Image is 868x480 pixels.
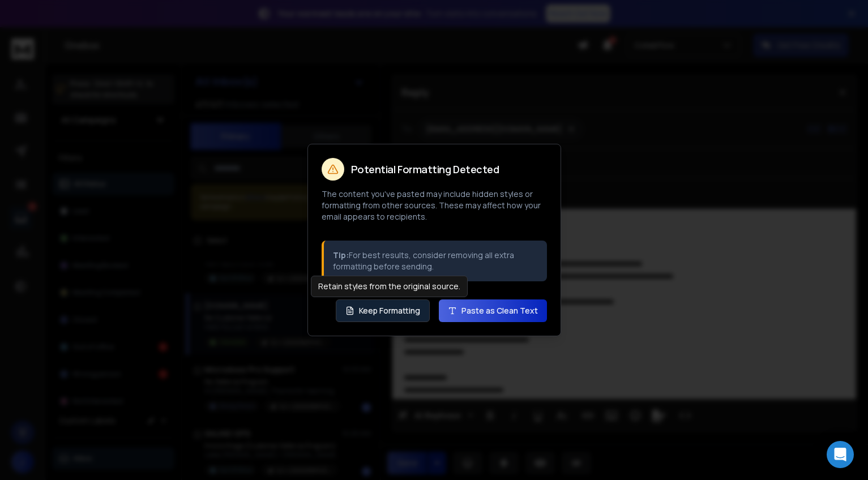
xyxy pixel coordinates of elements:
button: Paste as Clean Text [439,299,547,322]
p: The content you've pasted may include hidden styles or formatting from other sources. These may a... [322,188,547,222]
strong: Tip: [333,250,349,260]
p: For best results, consider removing all extra formatting before sending. [333,250,538,272]
div: Retain styles from the original source. [311,276,468,297]
button: Keep Formatting [336,299,430,322]
div: Open Intercom Messenger [827,441,854,468]
h2: Potential Formatting Detected [351,164,499,174]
